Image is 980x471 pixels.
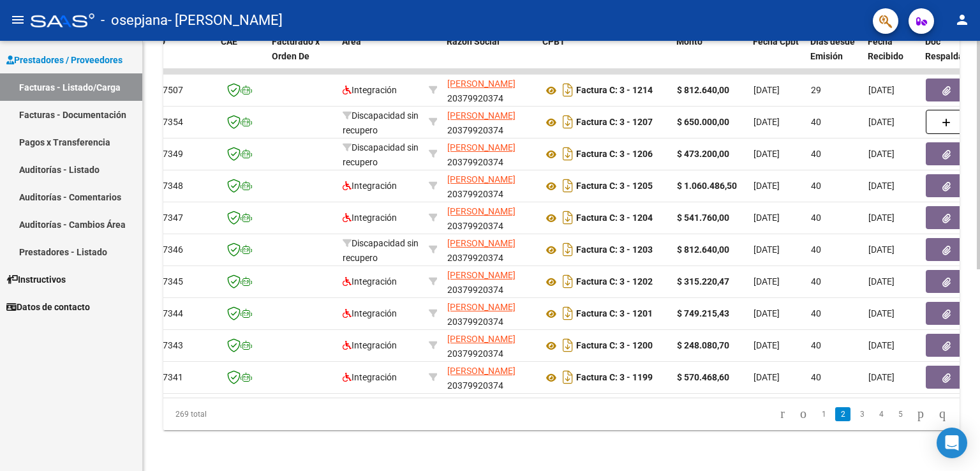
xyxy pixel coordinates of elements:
span: Integración [343,276,397,287]
span: [DATE] [868,340,895,350]
div: 269 total [163,398,320,430]
span: ID [157,36,165,47]
i: Descargar documento [560,367,576,387]
span: Integración [343,213,397,223]
span: [DATE] [868,276,895,287]
i: Descargar documento [560,144,576,164]
span: [PERSON_NAME] [447,366,516,376]
span: [DATE] [754,244,780,255]
strong: Factura C: 3 - 1205 [576,181,653,191]
span: 57347 [158,213,183,223]
strong: Factura C: 3 - 1204 [576,213,653,223]
div: 20379920374 [447,332,533,359]
i: Descargar documento [560,207,576,228]
i: Descargar documento [560,335,576,355]
span: [DATE] [868,181,895,191]
strong: $ 749.215,43 [677,308,729,318]
li: page 4 [872,403,891,425]
datatable-header-cell: Fecha Cpbt [748,28,805,84]
datatable-header-cell: Facturado x Orden De [267,28,337,84]
li: page 3 [852,403,872,425]
a: go to next page [912,407,930,421]
datatable-header-cell: Monto [671,28,748,84]
i: Descargar documento [560,271,576,292]
span: [DATE] [754,181,780,191]
span: 40 [811,244,821,255]
a: go to last page [933,407,951,421]
span: 40 [811,340,821,350]
span: 57343 [158,340,183,350]
a: 1 [816,407,831,421]
li: page 5 [891,403,910,425]
span: [DATE] [868,213,895,223]
span: Monto [676,36,702,47]
span: Días desde Emisión [810,36,855,61]
span: Razón Social [447,36,500,47]
strong: Factura C: 3 - 1206 [576,149,653,160]
strong: Factura C: 3 - 1207 [576,117,653,128]
span: 40 [811,117,821,127]
div: 20379920374 [447,204,533,231]
a: go to previous page [794,407,812,421]
span: 57507 [158,85,183,95]
span: 57341 [158,372,183,382]
span: [PERSON_NAME] [447,174,516,184]
div: 20379920374 [447,300,533,327]
span: [PERSON_NAME] [447,142,516,153]
span: [DATE] [868,372,895,382]
strong: $ 812.640,00 [677,244,729,255]
span: [DATE] [754,372,780,382]
i: Descargar documento [560,80,576,100]
span: [DATE] [868,244,895,255]
i: Descargar documento [560,239,576,260]
div: Open Intercom Messenger [937,428,967,458]
div: 20379920374 [447,77,533,103]
mat-icon: menu [10,12,26,27]
span: [DATE] [754,340,780,350]
span: Discapacidad sin recupero [343,110,419,135]
span: Integración [343,85,397,95]
strong: $ 473.200,00 [677,149,729,159]
span: 40 [811,276,821,287]
i: Descargar documento [560,303,576,324]
a: 3 [854,407,870,421]
span: Datos de contacto [6,300,90,314]
span: Instructivos [6,273,66,287]
span: Fecha Cpbt [753,36,799,47]
span: 57354 [158,117,183,127]
strong: $ 650.000,00 [677,117,729,127]
span: - [PERSON_NAME] [168,6,283,34]
span: Facturado x Orden De [272,36,320,61]
strong: Factura C: 3 - 1200 [576,341,653,351]
div: 20379920374 [447,268,533,295]
datatable-header-cell: Fecha Recibido [863,28,920,84]
span: Fecha Recibido [868,36,903,61]
strong: Factura C: 3 - 1203 [576,245,653,255]
datatable-header-cell: CAE [216,28,267,84]
strong: Factura C: 3 - 1199 [576,373,653,383]
span: CPBT [542,36,565,47]
span: 29 [811,85,821,95]
span: [DATE] [754,85,780,95]
datatable-header-cell: CPBT [537,28,671,84]
span: Integración [343,340,397,350]
span: [PERSON_NAME] [447,206,516,216]
span: 40 [811,213,821,223]
span: [DATE] [754,213,780,223]
span: 57349 [158,149,183,159]
div: 20379920374 [447,364,533,391]
a: 4 [873,407,889,421]
i: Descargar documento [560,176,576,196]
datatable-header-cell: ID [152,28,216,84]
a: 5 [893,407,908,421]
strong: $ 248.080,70 [677,340,729,350]
strong: Factura C: 3 - 1202 [576,277,653,287]
strong: Factura C: 3 - 1201 [576,309,653,319]
span: 40 [811,181,821,191]
span: 40 [811,308,821,318]
span: [DATE] [754,149,780,159]
strong: Factura C: 3 - 1214 [576,86,653,96]
span: Discapacidad sin recupero [343,142,419,167]
datatable-header-cell: Area [337,28,423,84]
span: [DATE] [868,117,895,127]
